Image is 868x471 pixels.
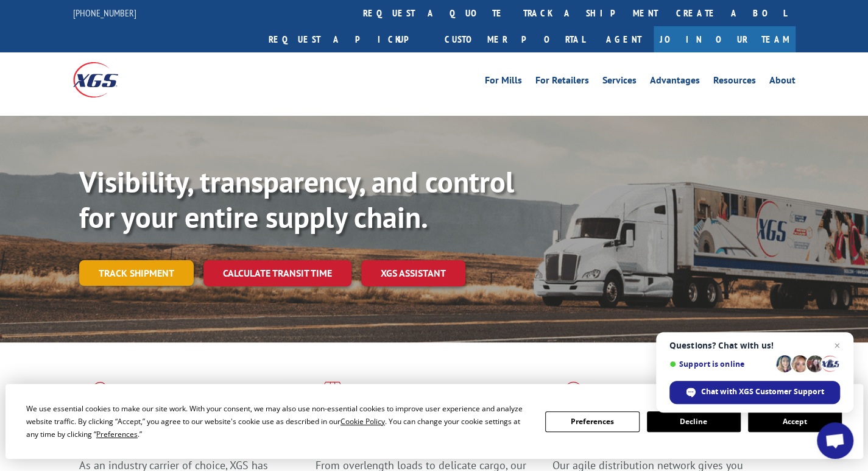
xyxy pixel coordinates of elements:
[79,260,194,286] a: Track shipment
[316,381,344,413] img: xgs-icon-focused-on-flooring-red
[602,76,637,89] a: Services
[5,384,863,459] div: Cookie Consent Prompt
[552,381,595,413] img: xgs-icon-flagship-distribution-model-red
[701,386,824,397] span: Chat with XGS Customer Support
[669,359,772,369] span: Support is online
[669,341,840,350] span: Questions? Chat with us!
[769,76,796,89] a: About
[713,76,756,89] a: Resources
[96,429,138,439] span: Preferences
[817,422,853,459] div: Open chat
[26,402,531,441] div: We use essential cookies to make our site work. With your consent, we may also use non-essential ...
[485,76,522,89] a: For Mills
[654,26,796,52] a: Join Our Team
[594,26,654,52] a: Agent
[73,7,136,19] a: [PHONE_NUMBER]
[535,76,589,89] a: For Retailers
[830,338,844,353] span: Close chat
[650,76,700,89] a: Advantages
[79,381,117,413] img: xgs-icon-total-supply-chain-intelligence-red
[203,260,351,286] a: Calculate transit time
[748,411,842,432] button: Accept
[79,163,514,236] b: Visibility, transparency, and control for your entire supply chain.
[436,26,594,52] a: Customer Portal
[647,411,741,432] button: Decline
[545,411,639,432] button: Preferences
[340,416,385,427] span: Cookie Policy
[361,260,465,286] a: XGS ASSISTANT
[259,26,436,52] a: Request a pickup
[669,381,840,404] div: Chat with XGS Customer Support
